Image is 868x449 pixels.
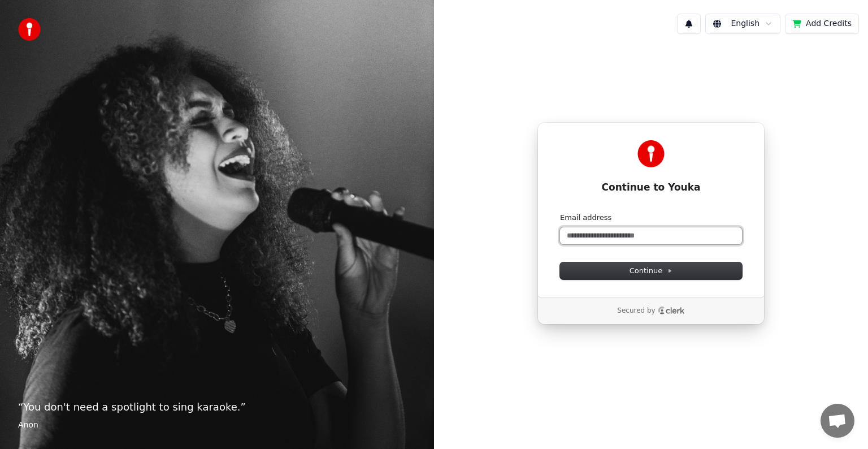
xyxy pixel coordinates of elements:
[658,306,685,314] a: Clerk logo
[630,266,672,276] span: Continue
[560,181,742,195] h1: Continue to Youka
[560,262,742,279] button: Continue
[18,399,416,415] p: “ You don't need a spotlight to sing karaoke. ”
[821,404,854,438] div: Open chat
[560,213,611,223] label: Email address
[18,420,416,431] footer: Anon
[785,14,859,34] button: Add Credits
[617,306,655,316] p: Secured by
[637,140,665,167] img: Youka
[18,18,41,41] img: youka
